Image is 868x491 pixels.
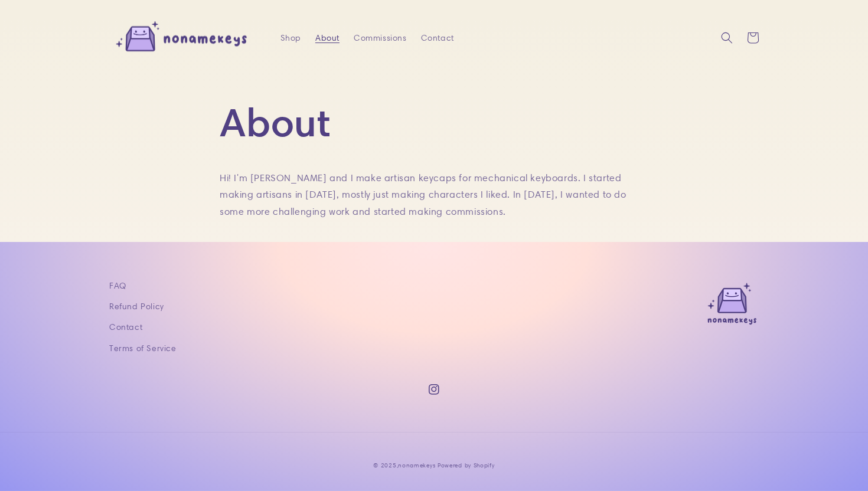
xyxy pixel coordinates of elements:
span: Commissions [354,32,407,43]
a: Contact [414,25,461,50]
span: About [315,32,340,43]
a: Shop [273,25,308,50]
a: nonamekeys [398,461,435,469]
a: Refund Policy [109,296,164,317]
h1: About [220,97,648,146]
a: About [308,25,347,50]
div: Hi! I'm [PERSON_NAME] and I make artisan keycaps for mechanical keyboards. I started making artis... [220,170,648,221]
img: nonamekeys [109,17,257,60]
span: Shop [280,32,301,43]
summary: Search [714,25,740,51]
a: FAQ [109,279,126,296]
a: Terms of Service [109,338,177,359]
a: Powered by Shopify [438,461,495,469]
a: Commissions [347,25,414,50]
small: © 2025, [373,461,435,469]
span: Contact [421,32,454,43]
a: Contact [109,317,142,338]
